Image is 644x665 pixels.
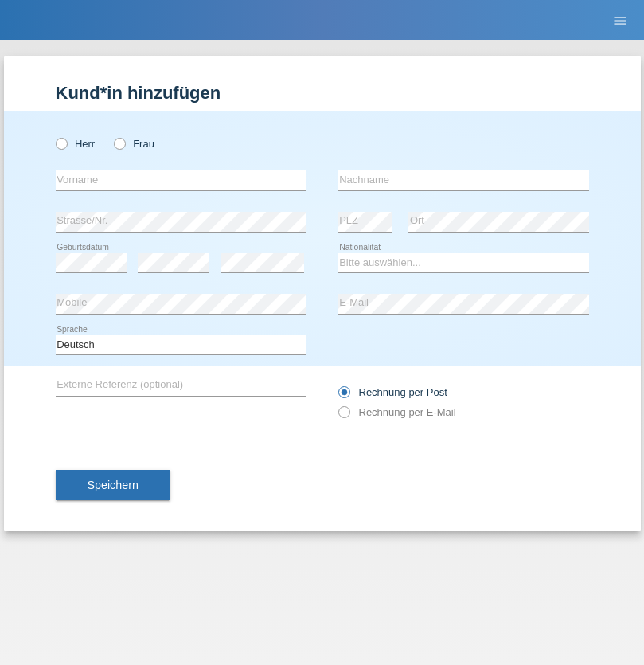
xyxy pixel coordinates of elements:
label: Frau [114,138,154,150]
input: Rechnung per E-Mail [338,406,349,426]
button: Speichern [56,470,170,500]
input: Herr [56,138,66,148]
input: Rechnung per Post [338,386,349,406]
label: Rechnung per E-Mail [338,406,456,418]
a: menu [604,15,636,25]
h1: Kund*in hinzufügen [56,83,589,103]
input: Frau [114,138,124,148]
span: Speichern [88,479,139,491]
label: Rechnung per Post [338,386,447,398]
label: Herr [56,138,96,150]
i: menu [612,13,628,29]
